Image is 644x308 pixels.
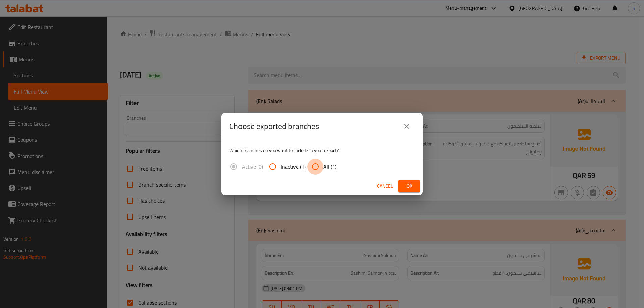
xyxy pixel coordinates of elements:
h2: Choose exported branches [229,121,319,132]
span: Inactive (1) [281,163,306,171]
span: All (1) [323,163,336,171]
button: Ok [398,180,420,192]
span: Active (0) [242,163,263,171]
button: Cancel [374,180,396,192]
p: Which branches do you want to include in your export? [229,147,415,154]
span: Ok [404,182,415,190]
button: close [398,118,415,134]
span: Cancel [377,182,393,190]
